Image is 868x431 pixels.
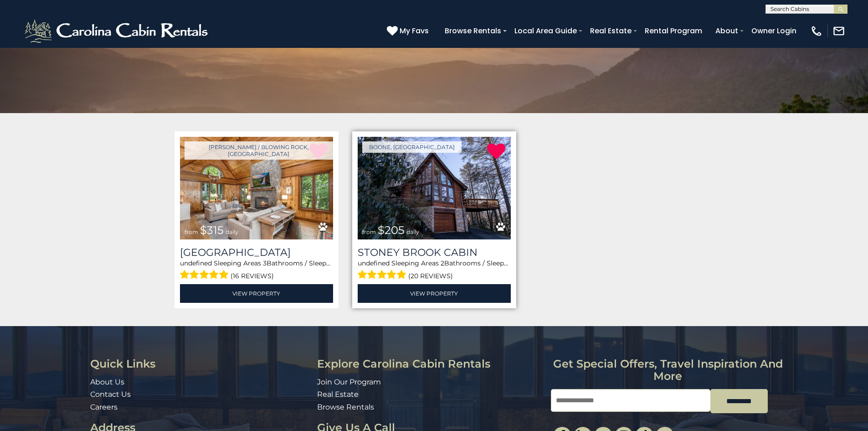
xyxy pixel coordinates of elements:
a: About Us [90,378,124,386]
span: undefined Sleeping Areas [180,259,261,267]
a: Boone, [GEOGRAPHIC_DATA] [362,141,462,153]
img: phone-regular-white.png [810,25,823,37]
a: Browse Rentals [317,403,374,411]
img: Chimney Island [180,137,333,239]
span: daily [226,228,238,235]
a: Local Area Guide [510,23,581,39]
span: 2 [441,259,444,267]
a: Real Estate [586,23,636,39]
img: Stoney Brook Cabin [358,137,511,239]
span: from [185,228,198,235]
span: daily [406,228,419,235]
span: 10 [508,259,515,267]
span: 11 [331,259,335,267]
a: Browse Rentals [440,23,506,39]
img: White-1-2.png [23,17,212,45]
a: Rental Program [640,23,707,39]
span: $205 [378,223,405,237]
a: Careers [90,403,118,411]
a: Stoney Brook Cabin [358,246,511,259]
span: 3 [263,259,267,267]
a: Join Our Program [317,378,381,386]
a: Real Estate [317,390,359,399]
span: (20 reviews) [408,270,453,282]
h3: Chimney Island [180,246,333,259]
a: About [711,23,743,39]
a: Stoney Brook Cabin from $205 daily [358,137,511,239]
a: Contact Us [90,390,131,399]
span: $315 [200,223,224,237]
a: Chimney Island from $315 daily [180,137,333,239]
a: [PERSON_NAME] / Blowing Rock, [GEOGRAPHIC_DATA] [185,141,333,160]
a: [GEOGRAPHIC_DATA] [180,246,333,259]
h3: Quick Links [90,358,310,370]
div: Bathrooms / Sleeps: [180,259,333,282]
img: mail-regular-white.png [832,25,845,37]
span: from [362,228,376,235]
h3: Explore Carolina Cabin Rentals [317,358,544,370]
a: Remove from favorites [487,142,505,161]
a: View Property [358,284,511,303]
span: My Favs [400,25,429,36]
a: Owner Login [747,23,801,39]
h3: Get special offers, travel inspiration and more [551,358,785,382]
div: Bathrooms / Sleeps: [358,259,511,282]
a: My Favs [387,25,431,37]
span: (16 reviews) [231,270,274,282]
a: View Property [180,284,333,303]
span: undefined Sleeping Areas [358,259,439,267]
